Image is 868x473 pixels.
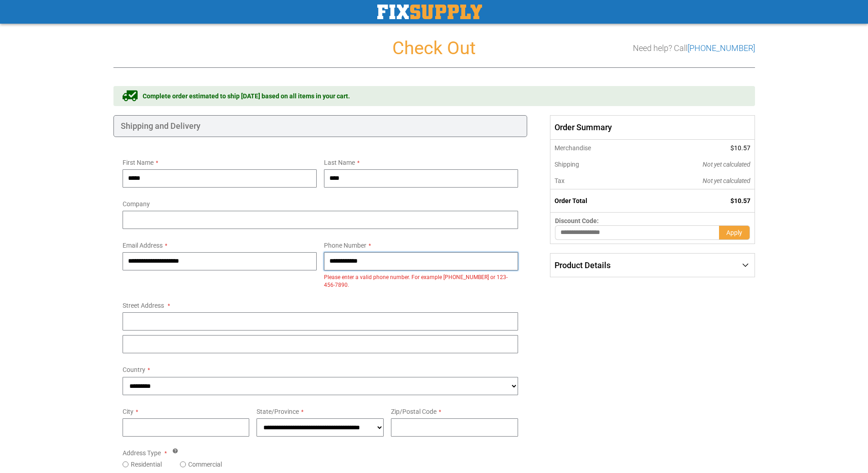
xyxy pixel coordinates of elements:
[555,161,579,168] span: Shipping
[633,44,755,53] h3: Need help? Call
[123,449,161,457] span: Address Type
[123,408,134,415] span: City
[555,197,587,204] strong: Order Total
[730,197,750,204] span: $10.57
[257,408,299,415] span: State/Province
[113,38,755,58] h1: Check Out
[131,460,162,469] label: Residential
[324,242,366,249] span: Phone Number
[550,173,641,189] th: Tax
[113,115,528,137] div: Shipping and Delivery
[188,460,222,469] label: Commercial
[324,159,355,166] span: Last Name
[391,408,437,415] span: Zip/Postal Code
[730,144,750,152] span: $10.57
[550,140,641,156] th: Merchandise
[123,242,163,249] span: Email Address
[719,225,750,240] button: Apply
[123,302,164,309] span: Street Address
[377,5,482,19] a: store logo
[123,200,150,208] span: Company
[688,43,755,53] a: [PHONE_NUMBER]
[123,159,154,166] span: First Name
[703,161,750,168] span: Not yet calculated
[555,260,611,270] span: Product Details
[703,177,750,184] span: Not yet calculated
[123,366,145,373] span: Country
[555,217,599,224] span: Discount Code:
[377,5,482,19] img: Fix Industrial Supply
[143,92,350,101] span: Complete order estimated to ship [DATE] based on all items in your cart.
[726,229,742,236] span: Apply
[550,115,755,140] span: Order Summary
[324,274,508,288] span: Please enter a valid phone number. For example [PHONE_NUMBER] or 123-456-7890.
